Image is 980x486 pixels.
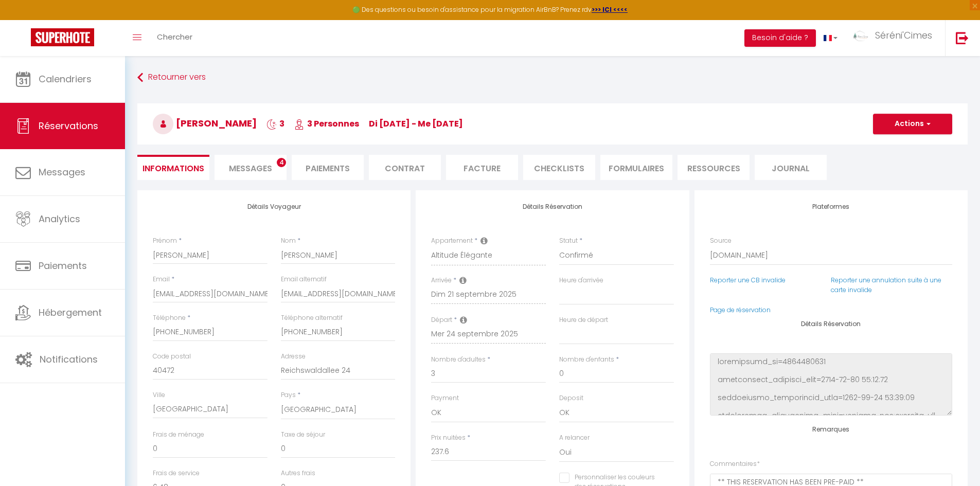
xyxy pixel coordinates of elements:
[873,114,952,134] button: Actions
[710,203,952,210] h4: Plateformes
[153,203,395,210] h4: Détails Voyageur
[39,259,87,272] span: Paiements
[431,355,486,365] label: Nombre d'adultes
[369,155,441,180] li: Contrat
[229,163,272,174] span: Messages
[281,275,327,284] label: Email alternatif
[678,155,750,180] li: Ressources
[137,68,968,87] a: Retourner vers
[710,426,952,433] h4: Remarques
[292,155,364,180] li: Paiements
[431,433,466,443] label: Prix nuitées
[149,20,200,56] a: Chercher
[281,236,296,246] label: Nom
[153,390,165,400] label: Ville
[431,236,473,246] label: Appartement
[137,155,209,180] li: Informations
[559,355,614,365] label: Nombre d'enfants
[153,117,257,130] span: [PERSON_NAME]
[592,5,628,14] a: >>> ICI <<<<
[39,306,102,319] span: Hébergement
[559,236,578,246] label: Statut
[369,118,463,130] span: di [DATE] - me [DATE]
[153,430,204,440] label: Frais de ménage
[710,276,786,284] a: Reporter une CB invalide
[559,276,603,285] label: Heure d'arrivée
[559,393,583,403] label: Deposit
[710,459,760,469] label: Commentaires
[559,433,590,443] label: A relancer
[294,118,359,130] span: 3 Personnes
[431,315,452,325] label: Départ
[39,119,98,132] span: Réservations
[39,212,80,225] span: Analytics
[281,430,325,440] label: Taxe de séjour
[39,166,85,178] span: Messages
[744,29,816,47] button: Besoin d'aide ?
[600,155,672,180] li: FORMULAIRES
[431,203,673,210] h4: Détails Réservation
[281,390,296,400] label: Pays
[40,353,98,366] span: Notifications
[710,305,771,314] a: Page de réservation
[875,29,932,42] span: Séréni'Cimes
[446,155,518,180] li: Facture
[523,155,595,180] li: CHECKLISTS
[153,236,177,246] label: Prénom
[31,28,94,46] img: Super Booking
[153,313,186,323] label: Téléphone
[431,393,459,403] label: Payment
[431,276,452,285] label: Arrivée
[281,352,306,362] label: Adresse
[281,313,343,323] label: Téléphone alternatif
[853,30,868,41] img: ...
[755,155,827,180] li: Journal
[281,469,315,478] label: Autres frais
[956,31,969,44] img: logout
[710,320,952,328] h4: Détails Réservation
[153,469,200,478] label: Frais de service
[277,158,286,167] span: 4
[153,352,191,362] label: Code postal
[710,236,732,246] label: Source
[266,118,284,130] span: 3
[153,275,170,284] label: Email
[39,73,92,85] span: Calendriers
[845,20,945,56] a: ... Séréni'Cimes
[157,31,192,42] span: Chercher
[831,276,941,294] a: Reporter une annulation suite à une carte invalide
[559,315,608,325] label: Heure de départ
